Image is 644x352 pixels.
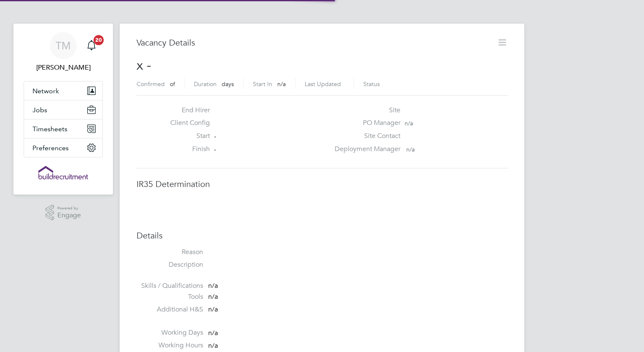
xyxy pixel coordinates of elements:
label: Last Updated [305,80,341,88]
label: PO Manager [330,119,400,127]
span: n/a [208,341,218,350]
span: Preferences [32,144,69,152]
span: days [222,80,234,88]
span: n/a [405,119,413,127]
button: Network [24,81,102,100]
span: Jobs [32,106,47,114]
label: Description [137,260,203,269]
h3: IR35 Determination [137,179,507,190]
label: Duration [194,80,217,88]
button: Timesheets [24,119,102,138]
span: n/a [208,282,218,290]
a: TM[PERSON_NAME] [24,32,103,73]
label: Working Days [137,328,203,337]
label: Additional H&S [137,305,203,314]
label: End Hirer [164,106,210,115]
label: Site [330,106,400,115]
span: - [214,146,216,153]
label: Start [164,132,210,141]
a: 20 [83,32,100,59]
span: n/a [208,292,218,301]
label: Tools [137,292,203,301]
span: x - [137,57,151,73]
label: Start In [253,80,272,88]
span: TM [56,40,71,51]
span: Timesheets [32,125,67,133]
span: Engage [57,212,81,219]
label: Client Config [164,119,210,127]
span: n/a [277,80,286,88]
h3: Vacancy Details [137,37,484,48]
button: Jobs [24,100,102,119]
span: 20 [94,35,104,45]
h3: Details [137,230,507,241]
span: of [170,80,175,88]
span: Powered by [57,205,81,212]
label: Working Hours [137,341,203,350]
img: buildrec-logo-retina.png [38,166,88,179]
label: Reason [137,248,203,257]
span: Tom Morgan [24,62,103,73]
a: Go to home page [24,166,103,179]
span: - [214,133,216,140]
span: n/a [208,329,218,338]
label: Deployment Manager [330,145,400,154]
label: Status [363,80,380,88]
button: Preferences [24,138,102,157]
label: Finish [164,145,210,154]
nav: Main navigation [13,24,113,195]
span: n/a [406,146,415,153]
span: Network [32,87,59,95]
label: Skills / Qualifications [137,282,203,290]
span: n/a [208,305,218,314]
a: Powered byEngage [46,205,81,221]
label: Confirmed [137,80,165,88]
label: Site Contact [330,132,400,141]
